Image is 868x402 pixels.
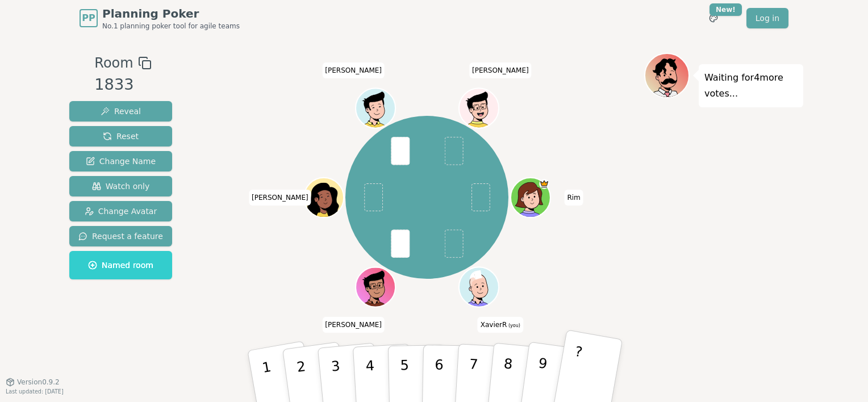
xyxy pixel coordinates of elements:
[78,231,163,242] span: Request a feature
[94,53,133,73] span: Room
[478,317,523,333] span: Click to change your name
[710,3,742,16] div: New!
[704,70,798,102] p: Waiting for 4 more votes...
[6,378,60,387] button: Version0.9.2
[85,206,157,217] span: Change Avatar
[564,190,583,206] span: Click to change your name
[322,62,385,78] span: Click to change your name
[88,259,153,271] span: Named room
[249,190,311,206] span: Click to change your name
[69,176,172,196] button: Watch only
[17,378,60,387] span: Version 0.9.2
[469,62,532,78] span: Click to change your name
[101,106,141,117] span: Reveal
[103,131,139,142] span: Reset
[69,201,172,221] button: Change Avatar
[69,126,172,146] button: Reset
[80,6,240,31] a: PPPlanning PokerNo.1 planning poker tool for agile teams
[460,268,498,305] button: Click to change your avatar
[102,22,240,31] span: No.1 planning poker tool for agile teams
[69,101,172,122] button: Reveal
[86,156,156,167] span: Change Name
[746,8,788,28] a: Log in
[69,251,172,279] button: Named room
[94,73,151,97] div: 1833
[92,181,150,192] span: Watch only
[6,388,64,395] span: Last updated: [DATE]
[703,8,724,28] button: New!
[322,317,385,333] span: Click to change your name
[69,226,172,246] button: Request a feature
[539,179,549,189] span: Rim is the host
[507,323,520,328] span: (you)
[82,11,95,25] span: PP
[69,151,172,171] button: Change Name
[102,6,240,22] span: Planning Poker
